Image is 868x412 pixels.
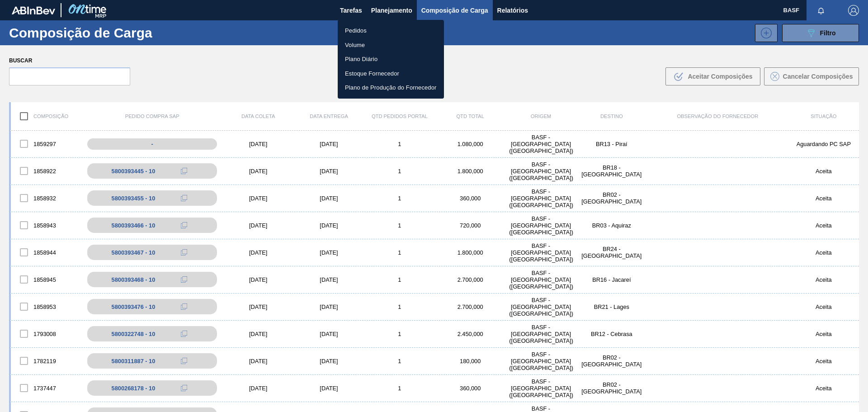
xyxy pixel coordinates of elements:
[338,66,444,81] a: Estoque Fornecedor
[338,81,444,95] a: Plano de Produção do Fornecedor
[338,24,444,38] a: Pedidos
[338,38,444,52] a: Volume
[338,52,444,66] a: Plano Diário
